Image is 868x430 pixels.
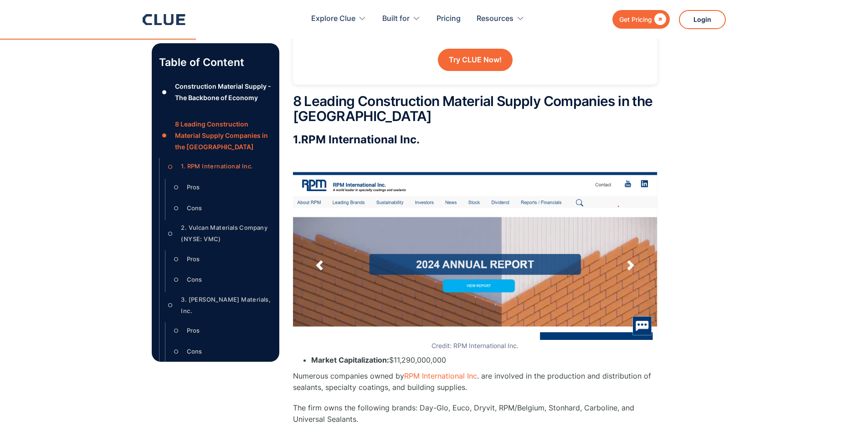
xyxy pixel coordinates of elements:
[679,10,726,29] a: Login
[165,227,176,240] div: ○
[171,201,182,215] div: ○
[171,252,272,266] a: ○Pros
[477,5,514,33] div: Resources
[293,370,657,393] p: Numerous companies owned by . are involved in the production and distribution of sealants, specia...
[171,181,182,194] div: ○
[171,201,272,215] a: ○Cons
[187,202,202,214] div: Cons
[171,324,272,338] a: ○Pros
[293,402,657,425] p: The firm owns the following brands: Day-Glo, Euco, Dryvit, RPM/Belgium, Stonhard, Carboline, and ...
[293,172,657,340] img: RPM International Inc.homepage
[181,222,272,245] div: 2. Vulcan Materials Company (NYSE: VMC)
[311,5,355,33] div: Explore Clue
[187,274,202,285] div: Cons
[159,86,170,99] div: ●
[165,298,176,312] div: ○
[181,161,253,172] div: 1. RPM International Inc.
[382,5,421,33] div: Built for
[301,133,416,146] strong: RPM International Inc
[293,133,657,147] h3: 1. .
[382,5,410,33] div: Built for
[175,118,272,153] div: 8 Leading Construction Material Supply Companies in the [GEOGRAPHIC_DATA]
[159,81,272,103] a: ●Construction Material Supply - The Backbone of Economy
[171,252,182,266] div: ○
[293,151,657,162] p: ‍
[187,253,200,265] div: Pros
[171,345,182,359] div: ○
[293,342,657,350] figcaption: Credit: RPM International Inc.
[171,181,272,194] a: ○Pros
[171,273,272,287] a: ○Cons
[159,129,170,142] div: ●
[165,160,272,173] a: ○1. RPM International Inc.
[171,273,182,287] div: ○
[404,371,477,380] a: RPM International Inc
[311,5,366,33] div: Explore Clue
[165,294,272,317] a: ○3. [PERSON_NAME] Materials, Inc.
[187,346,202,357] div: Cons
[175,81,272,103] div: Construction Material Supply - The Backbone of Economy
[159,118,272,153] a: ●8 Leading Construction Material Supply Companies in the [GEOGRAPHIC_DATA]
[159,55,272,70] p: Table of Content
[619,14,652,25] div: Get Pricing
[165,160,176,173] div: ○
[171,345,272,359] a: ○Cons
[171,324,182,338] div: ○
[293,94,657,124] h2: 8 Leading Construction Material Supply Companies in the [GEOGRAPHIC_DATA]
[438,49,513,71] a: Try CLUE Now!
[477,5,524,33] div: Resources
[187,325,200,336] div: Pros
[311,355,389,364] strong: Market Capitalization:
[437,5,461,33] a: Pricing
[652,14,666,25] div: 
[165,222,272,245] a: ○2. Vulcan Materials Company (NYSE: VMC)
[181,294,272,317] div: 3. [PERSON_NAME] Materials, Inc.
[187,182,200,193] div: Pros
[311,354,657,366] li: $11,290,000,000
[612,10,670,29] a: Get Pricing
